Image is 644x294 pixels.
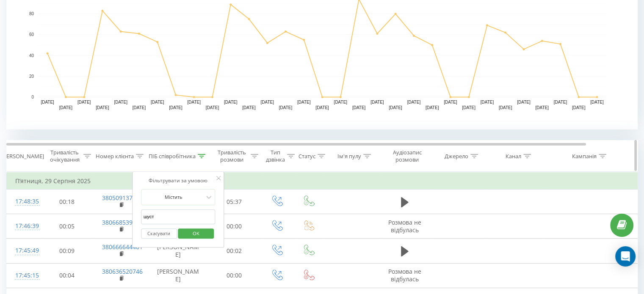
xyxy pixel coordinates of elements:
[184,227,208,240] span: OK
[151,100,164,104] text: [DATE]
[29,74,34,79] text: 20
[77,100,91,104] text: [DATE]
[554,100,567,104] text: [DATE]
[208,190,261,214] td: 05:37
[208,263,261,288] td: 00:00
[535,105,549,110] text: [DATE]
[506,153,521,160] div: Канал
[297,100,311,104] text: [DATE]
[572,105,586,110] text: [DATE]
[389,105,402,110] text: [DATE]
[444,100,457,104] text: [DATE]
[133,105,146,110] text: [DATE]
[48,149,81,163] div: Тривалість очікування
[149,153,196,160] div: ПІБ співробітника
[407,100,421,104] text: [DATE]
[517,100,531,104] text: [DATE]
[206,105,219,110] text: [DATE]
[29,53,34,58] text: 40
[149,239,208,263] td: [PERSON_NAME]
[1,153,44,160] div: [PERSON_NAME]
[242,105,256,110] text: [DATE]
[96,105,109,110] text: [DATE]
[462,105,475,110] text: [DATE]
[572,153,597,160] div: Кампанія
[102,218,143,226] a: 380668539121
[102,194,143,202] a: 380509137748
[590,100,604,104] text: [DATE]
[426,105,439,110] text: [DATE]
[387,149,428,163] div: Аудіозапис розмови
[41,239,94,263] td: 00:09
[445,153,468,160] div: Джерело
[260,100,274,104] text: [DATE]
[29,11,34,16] text: 80
[41,214,94,239] td: 00:05
[114,100,127,104] text: [DATE]
[315,105,329,110] text: [DATE]
[481,100,494,104] text: [DATE]
[370,100,384,104] text: [DATE]
[59,105,73,110] text: [DATE]
[149,263,208,288] td: [PERSON_NAME]
[178,228,214,239] button: OK
[615,246,636,267] div: Open Intercom Messenger
[208,239,261,263] td: 00:02
[279,105,293,110] text: [DATE]
[169,105,182,110] text: [DATE]
[388,218,421,234] span: Розмова не відбулась
[208,214,261,239] td: 00:00
[215,149,249,163] div: Тривалість розмови
[29,33,34,37] text: 60
[499,105,512,110] text: [DATE]
[224,100,238,104] text: [DATE]
[41,190,94,214] td: 00:18
[352,105,366,110] text: [DATE]
[266,149,285,163] div: Тип дзвінка
[41,100,54,104] text: [DATE]
[15,193,32,210] div: 17:48:35
[96,153,134,160] div: Номер клієнта
[102,267,143,275] a: 380636520746
[15,218,32,234] div: 17:46:39
[15,242,32,259] div: 17:45:49
[141,228,177,239] button: Скасувати
[334,100,348,104] text: [DATE]
[187,100,201,104] text: [DATE]
[41,263,94,288] td: 00:04
[141,176,216,185] div: Фільтрувати за умовою
[388,267,421,283] span: Розмова не відбулась
[15,267,32,284] div: 17:45:15
[337,153,361,160] div: Ім'я пулу
[141,209,216,224] input: Введіть значення
[31,95,34,99] text: 0
[102,243,143,251] a: 380666644401
[299,153,315,160] div: Статус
